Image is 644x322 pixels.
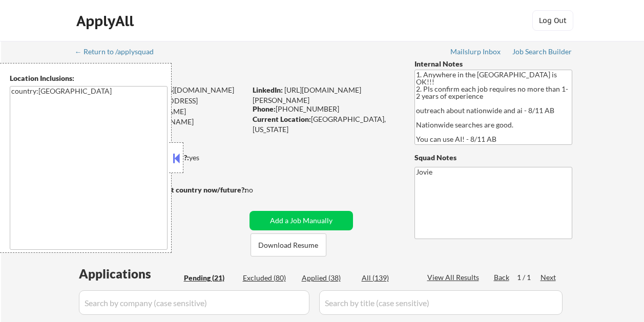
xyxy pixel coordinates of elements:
div: Excluded (80) [243,273,294,283]
div: View All Results [427,272,482,283]
button: Download Resume [251,233,326,256]
div: Applied (38) [302,273,353,283]
div: Back [494,272,510,283]
div: Mailslurp Inbox [450,48,502,55]
div: Next [541,272,557,283]
button: Log Out [532,10,573,31]
div: no [245,185,274,195]
div: Internal Notes [414,59,572,69]
div: Squad Notes [414,153,572,163]
a: Job Search Builder [512,48,572,58]
div: [PHONE_NUMBER] [253,104,398,114]
div: All (139) [362,273,413,283]
strong: Current Location: [253,115,311,123]
button: Add a Job Manually [250,211,353,230]
strong: LinkedIn: [253,85,283,94]
div: Pending (21) [184,273,235,283]
div: [GEOGRAPHIC_DATA], [US_STATE] [253,114,398,134]
input: Search by title (case sensitive) [319,290,563,315]
a: [URL][DOMAIN_NAME][PERSON_NAME] [253,85,361,104]
div: ApplyAll [76,12,137,30]
div: Applications [79,268,180,280]
div: Location Inclusions: [10,73,168,83]
div: 1 / 1 [517,272,541,283]
div: ← Return to /applysquad [75,48,163,55]
strong: Phone: [253,104,276,113]
div: Job Search Builder [512,48,572,55]
a: ← Return to /applysquad [75,48,163,58]
input: Search by company (case sensitive) [79,290,309,315]
a: Mailslurp Inbox [450,48,502,58]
